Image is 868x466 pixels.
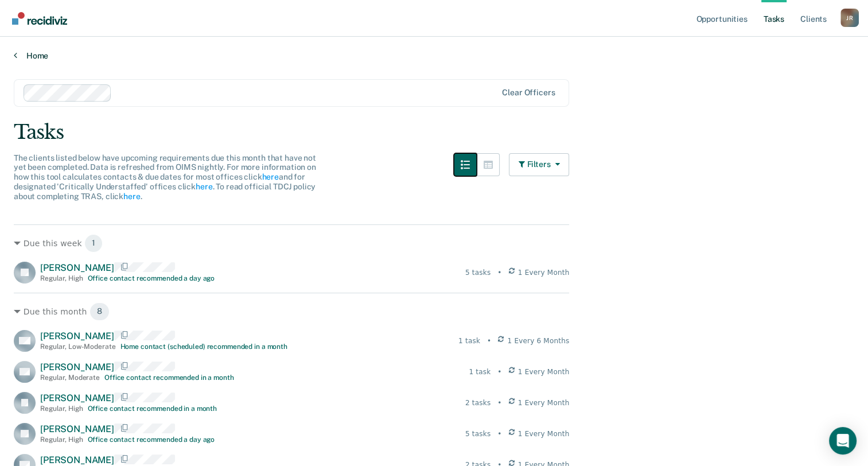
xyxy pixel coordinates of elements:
div: Regular , High [40,405,83,413]
span: [PERSON_NAME] [40,362,114,372]
div: Office contact recommended in a month [104,374,234,382]
div: • [497,429,501,439]
div: J R [840,9,859,27]
div: Regular , High [40,436,83,444]
div: • [487,336,491,346]
div: 1 task [469,367,491,377]
span: 1 [84,234,103,253]
div: • [497,367,501,377]
a: Home [14,51,854,61]
div: Office contact recommended a day ago [87,274,215,282]
div: Office contact recommended in a month [87,405,217,413]
span: 8 [89,302,110,321]
div: Due this month 8 [14,302,569,321]
div: 1 task [458,336,480,346]
img: Recidiviz [12,12,67,25]
div: • [497,267,501,278]
div: Regular , High [40,274,83,282]
span: The clients listed below have upcoming requirements due this month that have not yet been complet... [14,153,316,201]
div: 2 tasks [465,398,491,408]
div: 5 tasks [465,267,491,278]
span: 1 Every Month [518,398,570,408]
button: Profile dropdown button [840,9,859,27]
button: Filters [509,153,570,176]
a: here [123,192,140,201]
div: Office contact recommended a day ago [87,436,215,444]
span: [PERSON_NAME] [40,331,114,341]
div: Home contact (scheduled) recommended in a month [120,343,287,351]
span: [PERSON_NAME] [40,393,114,403]
span: 1 Every Month [518,267,570,278]
a: here [262,172,278,181]
div: • [497,398,501,408]
span: [PERSON_NAME] [40,424,114,434]
span: 1 Every 6 Months [507,336,569,346]
div: Regular , Moderate [40,374,100,382]
div: 5 tasks [465,429,491,439]
div: Clear officers [502,88,555,98]
span: 1 Every Month [518,367,570,377]
div: Tasks [14,121,854,144]
div: Regular , Low-Moderate [40,343,116,351]
span: [PERSON_NAME] [40,455,114,465]
span: [PERSON_NAME] [40,262,114,273]
div: Open Intercom Messenger [829,427,857,455]
div: Due this week 1 [14,234,569,253]
a: here [196,182,212,191]
span: 1 Every Month [518,429,570,439]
